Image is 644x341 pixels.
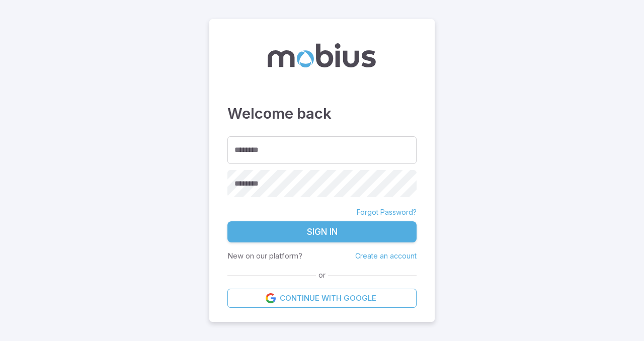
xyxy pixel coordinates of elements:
[316,270,328,281] span: or
[227,221,417,242] button: Sign In
[357,207,417,217] a: Forgot Password?
[227,103,417,125] h3: Welcome back
[227,289,417,308] a: Continue with Google
[227,250,302,262] p: New on our platform?
[355,251,417,260] a: Create an account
